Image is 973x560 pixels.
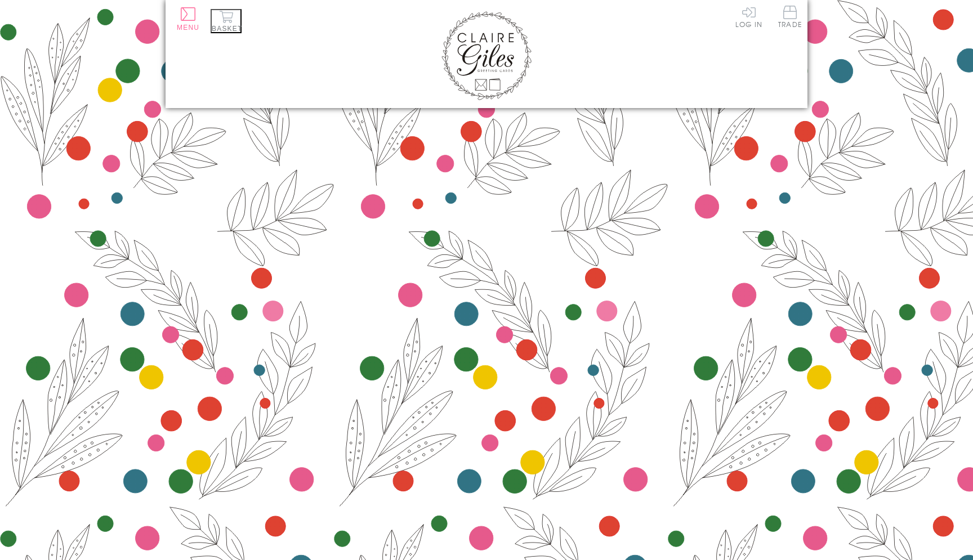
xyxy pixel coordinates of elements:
[778,6,802,30] a: Trade
[735,6,762,28] a: Log In
[211,9,242,33] button: Basket
[441,11,532,100] img: Claire Giles Greetings Cards
[778,6,802,28] span: Trade
[177,7,199,32] button: Menu
[177,24,199,32] span: Menu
